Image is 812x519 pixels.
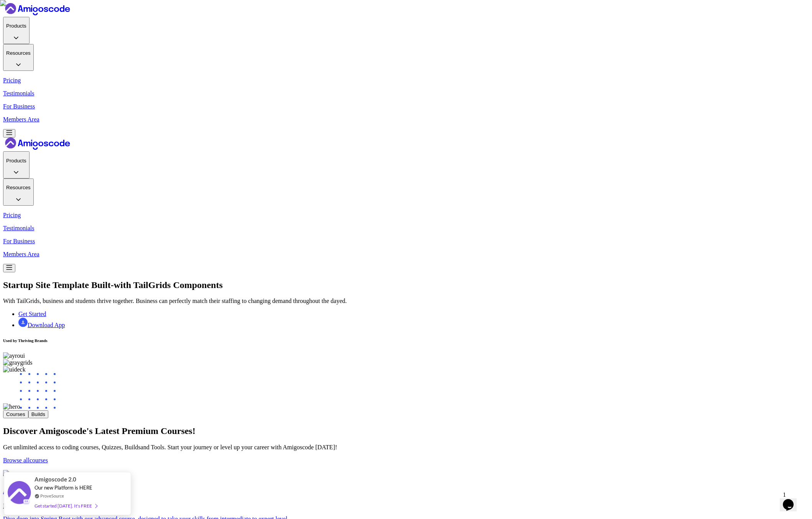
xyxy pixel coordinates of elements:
img: provesource social proof notification image [8,481,31,506]
iframe: chat widget [780,488,804,511]
span: Our new Platform is HERE [35,485,92,491]
span: Amigoscode 2.0 [35,475,76,484]
div: Get started [DATE]. It's FREE [35,501,97,510]
a: ProveSource [40,493,64,499]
